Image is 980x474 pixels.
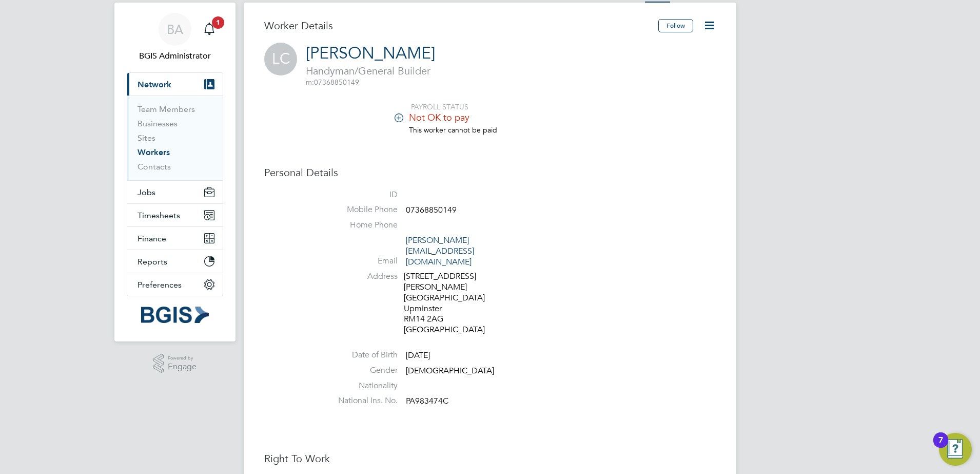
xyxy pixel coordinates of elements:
a: BABGIS Administrator [127,13,223,62]
button: Jobs [127,181,223,203]
div: 7 [938,440,943,453]
h3: Worker Details [264,19,658,32]
label: Address [326,271,398,282]
span: Engage [168,363,197,371]
span: Timesheets [138,211,180,220]
button: Follow [658,19,693,32]
label: ID [326,189,398,200]
span: BGIS Administrator [127,50,223,62]
span: 07368850149 [406,205,457,216]
label: Date of Birth [326,350,398,361]
a: [PERSON_NAME] [306,43,435,63]
h3: Right To Work [264,452,716,465]
span: m: [306,78,314,87]
label: Mobile Phone [326,204,398,215]
button: Open Resource Center, 7 new notifications [939,433,972,466]
div: [STREET_ADDRESS] [PERSON_NAME][GEOGRAPHIC_DATA] Upminster RM14 2AG [GEOGRAPHIC_DATA] [404,271,501,335]
label: Email [326,256,398,267]
span: Finance [138,234,166,243]
label: Gender [326,365,398,376]
a: Sites [138,133,155,143]
label: Nationality [326,381,398,391]
span: This worker cannot be paid [409,125,497,135]
span: Reports [138,257,167,267]
a: Team Members [138,104,195,114]
span: 1 [212,16,224,29]
span: Preferences [138,280,182,290]
button: Preferences [127,273,223,296]
span: PAYROLL STATUS [411,102,468,111]
span: Handyman/General Builder [306,64,435,78]
span: PA983474C [406,396,448,407]
span: Not OK to pay [409,111,469,123]
label: National Ins. No. [326,395,398,406]
button: Finance [127,227,223,250]
a: 1 [199,13,220,46]
button: Network [127,73,223,96]
img: bgis-logo-retina.png [141,307,209,323]
span: 07368850149 [306,78,359,87]
label: Home Phone [326,220,398,231]
span: Jobs [138,187,155,197]
a: Go to home page [127,307,223,323]
a: Businesses [138,119,178,128]
span: Powered by [168,354,197,363]
a: Powered byEngage [153,354,197,373]
nav: Main navigation [114,3,236,342]
span: LC [264,43,297,75]
div: Network [127,96,223,180]
span: Network [138,80,171,89]
a: [PERSON_NAME][EMAIL_ADDRESS][DOMAIN_NAME] [406,235,474,267]
button: Timesheets [127,204,223,226]
button: Reports [127,250,223,273]
span: BA [167,23,183,36]
a: Workers [138,147,170,157]
span: [DEMOGRAPHIC_DATA] [406,366,494,376]
a: Contacts [138,162,171,172]
h3: Personal Details [264,166,716,179]
span: [DATE] [406,350,430,361]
